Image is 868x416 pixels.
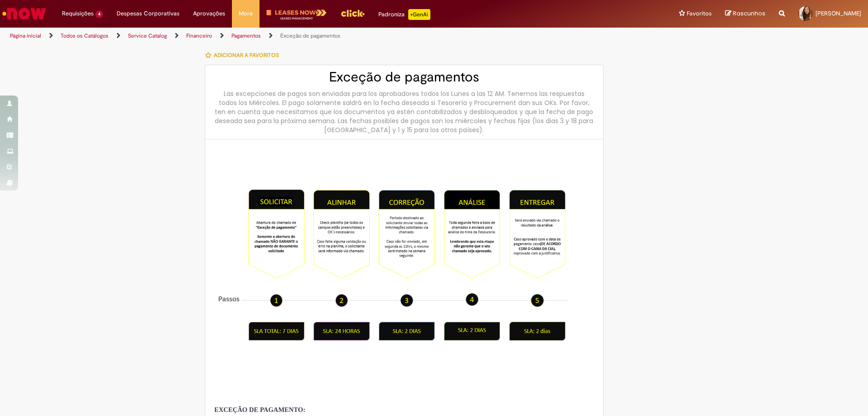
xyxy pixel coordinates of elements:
span: More [239,9,253,18]
div: Las excepciones de pagos son enviadas para los aprobadores todos los Lunes a las 12 AM. Tenemos l... [214,89,594,134]
a: Exceção de pagamentos [280,32,340,39]
span: Aprovações [193,9,225,18]
span: Adicionar a Favoritos [214,52,279,59]
a: Pagamentos [231,32,261,39]
a: Rascunhos [725,10,765,18]
a: Service Catalog [128,32,167,39]
span: Rascunhos [733,9,765,18]
img: click_logo_yellow_360x200.png [340,6,365,20]
a: Página inicial [10,32,41,39]
a: Financeiro [186,32,212,39]
img: ServiceNow [1,5,47,23]
span: Despesas Corporativas [117,9,179,18]
img: logo-leases-transp-branco.png [266,9,327,20]
button: Adicionar a Favoritos [205,46,284,65]
div: Padroniza [378,9,430,20]
span: EXCEÇÃO DE PAGAMENTO: [214,406,305,413]
span: Favoritos [687,9,712,18]
ul: Trilhas de página [7,28,572,44]
span: 4 [95,10,103,18]
h2: Exceção de pagamentos [214,70,594,85]
p: +GenAi [408,9,430,20]
span: Requisições [62,9,94,18]
span: [PERSON_NAME] [816,10,861,17]
a: Todos os Catálogos [61,32,108,39]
